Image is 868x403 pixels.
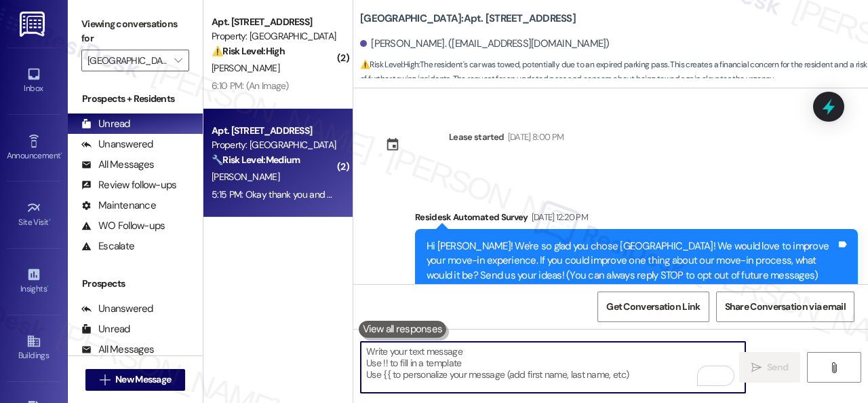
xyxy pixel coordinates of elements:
[751,362,762,373] i: 
[81,219,165,233] div: WO Follow-ups
[212,80,289,92] div: 6:10 PM: (An Image)
[360,37,610,51] div: [PERSON_NAME]. ([EMAIL_ADDRESS][DOMAIN_NAME])
[739,352,800,383] button: Send
[87,50,167,71] input: All communities
[212,45,285,57] strong: ⚠️ Risk Level: High
[7,196,61,233] a: Site Visit •
[7,330,61,366] a: Buildings
[212,62,279,74] span: [PERSON_NAME]
[767,360,788,374] span: Send
[174,55,182,66] i: 
[212,188,507,200] div: 5:15 PM: Okay thank you and parking pass decal was on the mirror hanging
[81,302,153,316] div: Unanswered
[505,130,564,144] div: [DATE] 8:00 PM
[449,130,505,144] div: Lease started
[47,282,49,292] span: •
[81,322,130,336] div: Unread
[212,154,300,166] strong: 🔧 Risk Level: Medium
[20,12,47,37] img: ResiDesk Logo
[81,239,134,253] div: Escalate
[606,300,700,314] span: Get Conversation Link
[60,149,62,158] span: •
[81,198,156,213] div: Maintenance
[212,15,337,29] div: Apt. [STREET_ADDRESS]
[360,59,418,70] strong: ⚠️ Risk Level: High
[361,342,745,393] textarea: To enrich screen reader interactions, please activate Accessibility in Grammarly extension settings
[415,210,858,229] div: Residesk Automated Survey
[100,374,110,385] i: 
[212,29,337,43] div: Property: [GEOGRAPHIC_DATA]
[115,372,171,387] span: New Message
[212,171,279,183] span: [PERSON_NAME]
[81,158,154,172] div: All Messages
[85,369,186,391] button: New Message
[716,292,854,322] button: Share Conversation via email
[81,343,154,357] div: All Messages
[360,58,868,87] span: : The resident's car was towed, potentially due to an expired parking pass. This creates a financ...
[81,117,130,131] div: Unread
[829,362,839,373] i: 
[212,124,337,138] div: Apt. [STREET_ADDRESS]
[7,263,61,300] a: Insights •
[427,239,836,283] div: Hi [PERSON_NAME]! We're so glad you chose [GEOGRAPHIC_DATA]! We would love to improve your move-i...
[49,215,51,225] span: •
[81,14,189,50] label: Viewing conversations for
[68,277,203,291] div: Prospects
[212,138,337,152] div: Property: [GEOGRAPHIC_DATA]
[597,292,709,322] button: Get Conversation Link
[528,210,588,224] div: [DATE] 12:20 PM
[725,300,846,314] span: Share Conversation via email
[81,137,153,152] div: Unanswered
[68,92,203,106] div: Prospects + Residents
[7,63,61,99] a: Inbox
[360,12,576,26] b: [GEOGRAPHIC_DATA]: Apt. [STREET_ADDRESS]
[81,178,176,192] div: Review follow-ups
